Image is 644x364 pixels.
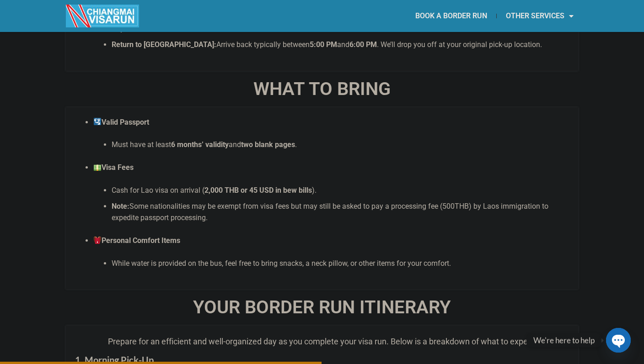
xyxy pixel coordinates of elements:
[112,185,569,196] li: Cash for Lao visa on arrival ( ).
[241,140,295,149] strong: two blank pages
[94,164,101,171] img: 💵
[112,200,569,224] li: Some nationalities may be exempt from visa fees but may still be asked to pay a processing fee (5...
[108,337,537,346] span: Prepare for an efficient and well-organized day as you complete your visa run. Below is a breakdo...
[310,40,337,49] strong: 5:00 PM
[349,40,377,49] strong: 6:00 PM
[112,139,569,151] li: Must have at least and .
[112,202,129,211] strong: Note:
[171,140,229,149] strong: 6 months’ validity
[93,163,134,172] strong: Visa Fees
[204,186,312,195] strong: 2,000 THB or 45 USD in bew bills
[406,5,496,26] a: BOOK A BORDER RUN
[112,258,569,269] li: While water is provided on the bus, feel free to bring snacks, a neck pillow, or other items for ...
[94,237,101,244] img: 🎒
[322,5,583,26] nav: Menu
[112,40,216,49] strong: Return to [GEOGRAPHIC_DATA]:
[93,118,149,127] strong: Valid Passport
[112,39,569,51] li: Arrive back typically between and . We’ll drop you off at your original pick-up location.
[93,236,180,245] strong: Personal Comfort Items
[497,5,583,26] a: OTHER SERVICES
[94,118,101,125] img: 🛂
[66,298,578,317] h4: YOUR BORDER RUN ITINERARY
[66,80,578,98] h4: What to Bring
